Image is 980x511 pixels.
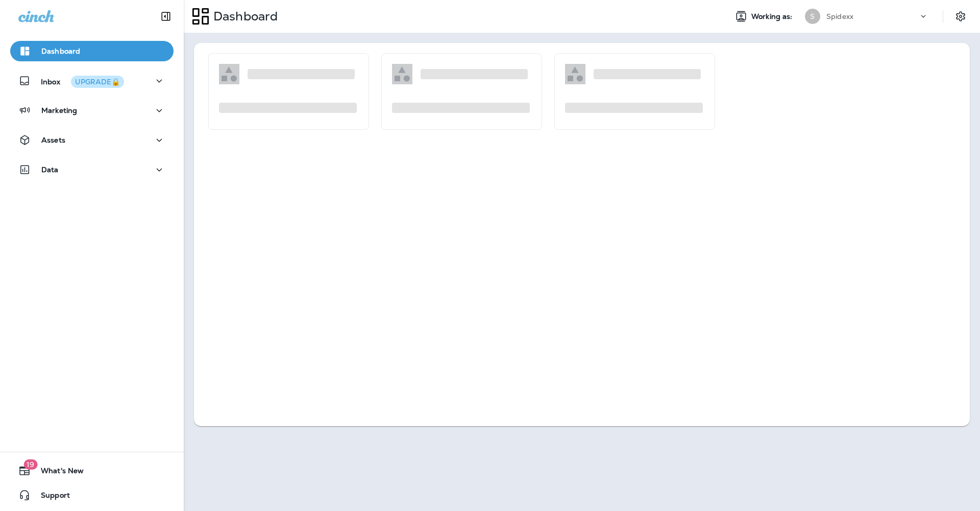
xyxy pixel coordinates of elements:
button: Assets [10,130,174,150]
button: Data [10,159,174,180]
p: Dashboard [209,9,278,24]
button: UPGRADE🔒 [71,76,124,88]
button: InboxUPGRADE🔒 [10,71,174,91]
button: Settings [951,7,970,26]
p: Dashboard [41,47,80,55]
button: Support [10,485,174,505]
p: Inbox [41,76,124,86]
button: 19What's New [10,460,174,481]
span: 19 [23,459,37,470]
p: Assets [41,136,65,144]
button: Collapse Sidebar [152,6,180,27]
p: Marketing [41,106,77,114]
span: What's New [31,467,84,479]
button: Marketing [10,100,174,121]
p: Spidexx [826,12,853,20]
button: Dashboard [10,41,174,61]
p: Data [41,166,59,174]
span: Working as: [751,12,795,21]
div: UPGRADE🔒 [75,78,120,85]
div: S [805,9,820,24]
span: Support [31,491,70,503]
